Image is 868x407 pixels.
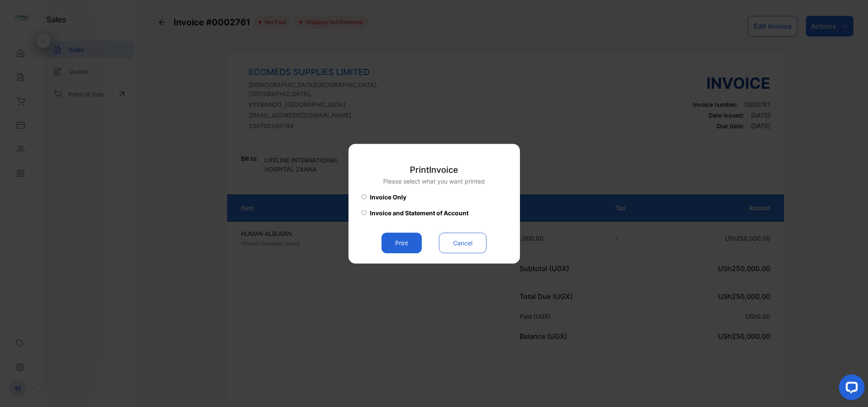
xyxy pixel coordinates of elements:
[383,176,485,185] p: Please select what you want printed
[370,208,469,217] span: Invoice and Statement of Account
[383,163,485,176] p: Print Invoice
[381,232,422,253] button: Print
[439,232,487,253] button: Cancel
[832,371,868,407] iframe: LiveChat chat widget
[370,192,406,201] span: Invoice Only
